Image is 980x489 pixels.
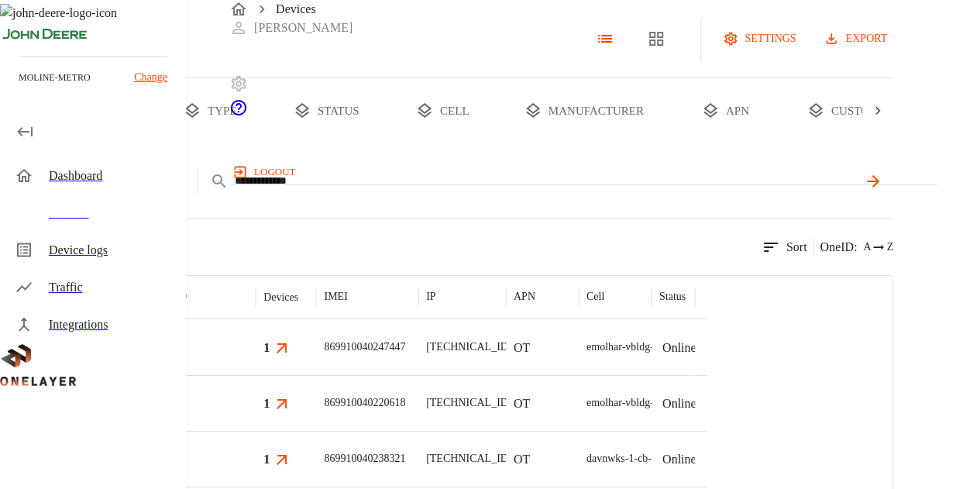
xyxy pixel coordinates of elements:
[820,238,857,257] p: OneID :
[662,394,696,413] p: Online
[514,394,530,413] p: OT
[263,291,298,304] div: Devices
[324,451,405,467] p: 869910040238321
[586,339,875,355] div: emolhar-vbldg-cb-us-eNB493830 #DH240725611::NOKIA::ASIB
[586,395,875,411] div: emolhar-vbldg-cb-us-eNB493830 #DH240725611::NOKIA::ASIB
[659,289,686,305] p: Status
[254,19,352,37] p: [PERSON_NAME]
[786,238,807,257] p: Sort
[229,106,248,119] a: onelayer-support
[229,106,248,119] span: Support Portal
[514,289,535,305] p: APN
[863,239,871,255] span: A
[426,395,511,411] p: [TECHNICAL_ID]
[426,289,435,305] p: IP
[586,341,733,353] span: emolhar-vbldg-cb-us-eNB493830
[426,339,511,355] p: [TECHNICAL_ID]
[229,160,937,184] a: logout
[662,339,696,357] p: Online
[324,395,405,411] p: 869910040220618
[263,339,270,356] h3: 1
[586,289,604,305] p: Cell
[229,160,301,184] button: logout
[514,450,530,469] p: OT
[426,451,511,467] p: [TECHNICAL_ID]
[263,394,270,412] h3: 1
[324,289,347,305] p: IMEI
[514,339,530,357] p: OT
[586,397,733,408] span: emolhar-vbldg-cb-us-eNB493830
[662,450,696,469] p: Online
[324,339,405,355] p: 869910040247447
[586,453,717,464] span: davnwks-1-cb-us-eNB493850
[886,239,893,255] span: Z
[263,450,270,468] h3: 1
